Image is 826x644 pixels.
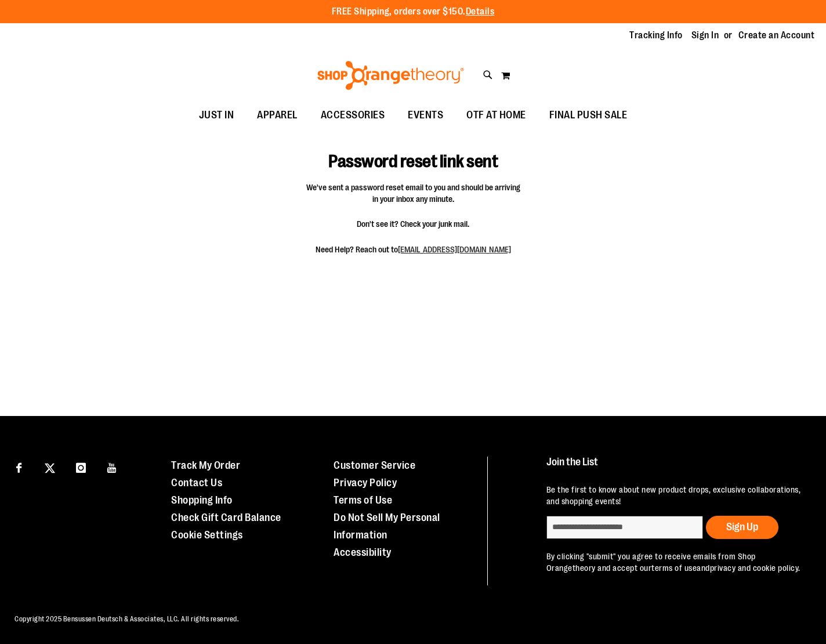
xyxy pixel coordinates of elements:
span: Sign Up [726,521,758,533]
a: Customer Service [334,460,415,471]
a: Details [466,6,495,17]
h1: Password reset link sent [278,135,549,172]
span: Copyright 2025 Bensussen Deutsch & Associates, LLC. All rights reserved. [15,615,239,623]
input: enter email [546,516,703,539]
span: APPAREL [257,102,298,128]
a: terms of use [651,563,697,573]
a: ACCESSORIES [309,102,397,129]
a: Tracking Info [629,29,683,42]
span: ACCESSORIES [321,102,385,128]
p: Be the first to know about new product drops, exclusive collaborations, and shopping events! [546,484,805,507]
a: Cookie Settings [171,529,243,541]
a: EVENTS [396,102,455,129]
a: Visit our X page [40,457,60,477]
a: Terms of Use [334,494,392,506]
a: privacy and cookie policy. [710,563,800,573]
a: Accessibility [334,547,392,558]
p: FREE Shipping, orders over $150. [332,5,495,19]
a: Create an Account [738,29,815,42]
a: APPAREL [245,102,309,129]
img: Shop Orangetheory [316,61,466,90]
span: Need Help? Reach out to [306,244,520,255]
h4: Join the List [546,457,805,478]
a: [EMAIL_ADDRESS][DOMAIN_NAME] [398,245,511,254]
a: Shopping Info [171,494,233,506]
a: Contact Us [171,477,222,489]
a: OTF AT HOME [455,102,538,129]
a: Track My Order [171,460,240,471]
span: JUST IN [199,102,234,128]
span: EVENTS [408,102,443,128]
span: Don't see it? Check your junk mail. [306,218,520,230]
img: Twitter [45,463,55,473]
a: Visit our Facebook page [9,457,29,477]
a: Visit our Instagram page [71,457,91,477]
a: Check Gift Card Balance [171,512,281,523]
span: OTF AT HOME [466,102,526,128]
p: By clicking "submit" you agree to receive emails from Shop Orangetheory and accept our and [546,551,805,574]
a: Visit our Youtube page [102,457,122,477]
a: Sign In [691,29,719,42]
a: FINAL PUSH SALE [538,102,639,129]
a: Privacy Policy [334,477,397,489]
span: We've sent a password reset email to you and should be arriving in your inbox any minute. [306,182,520,205]
button: Sign Up [706,516,778,539]
a: JUST IN [187,102,246,129]
a: Do Not Sell My Personal Information [334,512,440,541]
span: FINAL PUSH SALE [549,102,628,128]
